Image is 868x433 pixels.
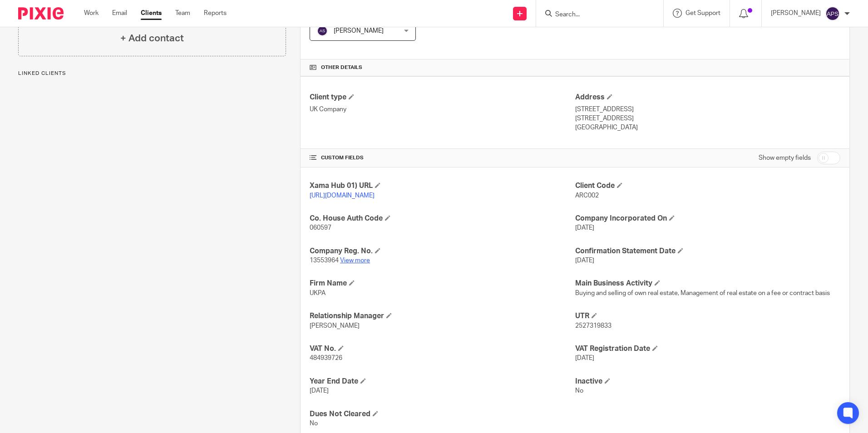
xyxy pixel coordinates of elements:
span: ARC002 [575,192,599,199]
span: No [310,420,318,427]
p: UK Company [310,105,575,114]
span: Other details [321,64,362,71]
h4: Confirmation Statement Date [575,246,840,256]
span: [DATE] [575,225,594,231]
a: View more [340,257,370,264]
span: 484939726 [310,355,342,361]
span: [PERSON_NAME] [334,28,384,34]
p: [GEOGRAPHIC_DATA] [575,123,840,132]
input: Search [554,11,636,19]
p: [STREET_ADDRESS] [575,114,840,123]
p: [STREET_ADDRESS] [575,105,840,114]
p: Linked clients [18,70,286,77]
a: Team [175,9,190,18]
h4: Year End Date [310,377,575,386]
h4: UTR [575,311,840,321]
span: [DATE] [575,355,594,361]
h4: CUSTOM FIELDS [310,154,575,162]
h4: Address [575,93,840,102]
h4: Main Business Activity [575,279,840,288]
label: Show empty fields [759,153,811,162]
span: [DATE] [575,257,594,264]
h4: Company Reg. No. [310,246,575,256]
h4: Xama Hub 01) URL [310,181,575,191]
h4: + Add contact [120,31,184,45]
p: [PERSON_NAME] [771,9,821,18]
a: Clients [141,9,162,18]
span: UKPA [310,290,325,296]
h4: Co. House Auth Code [310,214,575,223]
h4: VAT Registration Date [575,344,840,354]
span: 060597 [310,225,331,231]
h4: Dues Not Cleared [310,409,575,419]
h4: Company Incorporated On [575,214,840,223]
span: [PERSON_NAME] [310,323,360,329]
h4: VAT No. [310,344,575,354]
a: Reports [204,9,227,18]
span: 2527319833 [575,323,612,329]
img: svg%3E [825,6,840,21]
h4: Inactive [575,377,840,386]
h4: Client Code [575,181,840,191]
img: Pixie [18,7,64,20]
span: No [575,388,583,394]
span: Buying and selling of own real estate, Management of real estate on a fee or contract basis [575,290,830,296]
h4: Firm Name [310,279,575,288]
h4: Relationship Manager [310,311,575,321]
h4: Client type [310,93,575,102]
a: [URL][DOMAIN_NAME] [310,192,375,199]
img: svg%3E [317,25,328,36]
span: Get Support [686,10,720,16]
span: [DATE] [310,388,329,394]
a: Work [84,9,99,18]
a: Email [112,9,127,18]
span: 13553964 [310,257,339,264]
